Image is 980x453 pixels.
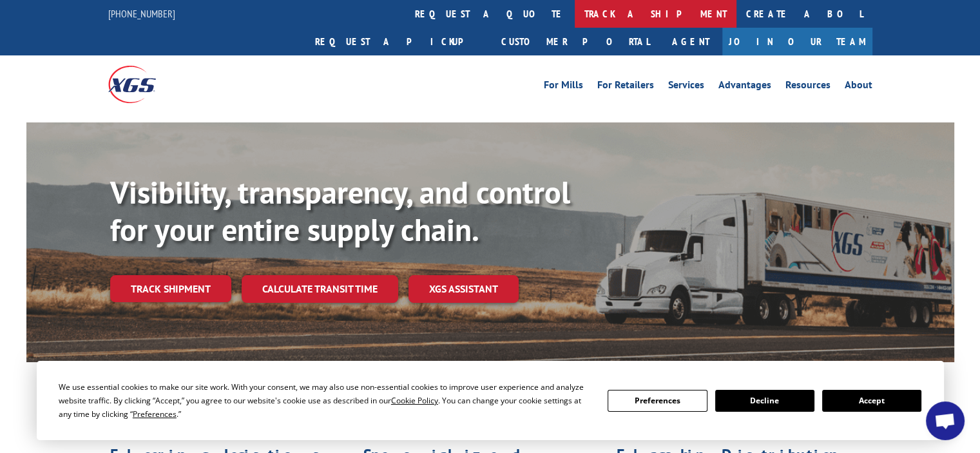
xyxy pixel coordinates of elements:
[715,390,814,412] button: Decline
[785,80,831,94] a: Resources
[110,275,231,302] a: Track shipment
[133,409,177,419] span: Preferences
[37,361,944,440] div: Cookie Consent Prompt
[608,390,707,412] button: Preferences
[242,275,398,303] a: Calculate transit time
[926,401,965,440] a: Open chat
[391,395,438,406] span: Cookie Policy
[59,380,592,421] div: We use essential cookies to make our site work. With your consent, we may also use non-essential ...
[659,28,722,55] a: Agent
[305,28,492,55] a: Request a pickup
[722,28,872,55] a: Join Our Team
[845,80,872,94] a: About
[492,28,659,55] a: Customer Portal
[544,80,583,94] a: For Mills
[408,275,519,303] a: XGS ASSISTANT
[110,172,570,249] b: Visibility, transparency, and control for your entire supply chain.
[822,390,921,412] button: Accept
[718,80,771,94] a: Advantages
[668,80,704,94] a: Services
[597,80,654,94] a: For Retailers
[108,7,175,20] a: [PHONE_NUMBER]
